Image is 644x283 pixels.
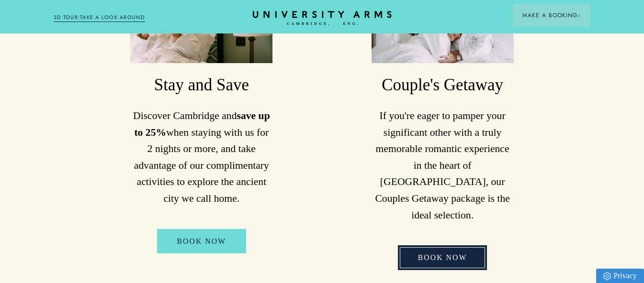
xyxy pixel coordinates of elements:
[130,74,272,97] h3: Stay and Save
[398,245,487,270] a: Book Now
[372,108,514,223] p: If you're eager to pamper your significant other with a truly memorable romantic experience in th...
[513,4,590,27] button: Make a BookingArrow icon
[596,269,644,283] a: Privacy
[603,272,611,280] img: Privacy
[134,110,270,138] strong: save up to 25%
[522,11,581,20] span: Make a Booking
[372,74,514,97] h3: Couple's Getaway
[157,229,247,253] a: Book Now
[253,11,392,26] a: Home
[54,13,145,22] a: 3D TOUR:TAKE A LOOK AROUND
[130,108,272,207] p: Discover Cambridge and when staying with us for 2 nights or more, and take advantage of our compl...
[577,14,581,17] img: Arrow icon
